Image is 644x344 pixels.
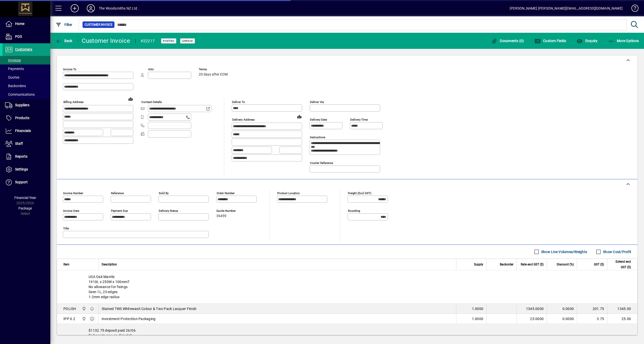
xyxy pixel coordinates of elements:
span: Rate excl GST ($) [521,262,544,267]
span: Discount (%) [557,262,574,267]
span: Quote number [216,209,247,213]
mat-label: Attn [148,67,154,71]
span: Settings [15,167,28,171]
div: The Woodsmiths NZ Ltd . [99,4,139,12]
span: Stained TWS Whitewash Colour & Two Pack Lacquer Finish [102,306,197,311]
span: Unpaid [182,39,193,43]
span: Invoices [5,58,21,62]
div: #22217 [141,37,155,45]
mat-label: Sold by [159,191,169,195]
span: Backorder [500,262,513,267]
span: Custom Fields [535,39,566,43]
span: The Woodsmiths [81,316,87,322]
span: Customer Invoice [85,22,112,27]
span: Suppliers [15,103,29,107]
div: $1132.75 deposit paid 26/06 Balance to pay on dispatch [57,324,637,342]
a: Knowledge Base [628,1,638,17]
button: Custom Fields [533,36,568,45]
span: Item [63,262,69,267]
mat-label: Instructions [310,135,325,139]
a: Suppliers [3,99,50,112]
div: POLISH [63,306,76,311]
span: Financials [15,129,31,133]
label: Show Line Volumes/Weights [540,249,587,254]
mat-label: Payment due [111,209,128,213]
mat-label: Deliver via [310,100,324,104]
span: Investment Protection Packaging [102,316,156,321]
mat-label: Freight (excl GST) [348,191,371,195]
span: 1.0000 [472,316,484,321]
button: Enquiry [575,36,599,45]
span: Description [102,262,117,267]
span: 36459 [216,214,226,218]
div: [PERSON_NAME] [PERSON_NAME][EMAIL_ADDRESS][DOMAIN_NAME] [510,4,623,12]
td: 201.75 [577,304,607,314]
a: Settings [3,163,50,176]
span: Customers [15,47,32,51]
span: Communications [5,92,35,96]
mat-label: Title [63,227,69,230]
mat-label: Product location [277,191,300,195]
button: Filter [54,20,74,29]
td: 1345.00 [607,304,637,314]
span: Support [15,180,28,184]
span: Home [15,22,24,26]
button: Documents (0) [490,36,525,45]
button: Add [67,4,83,13]
a: View on map [127,95,135,103]
a: Backorders [3,82,50,90]
div: 25.0000 [520,316,544,321]
label: Show Cost/Profit [602,249,631,254]
td: 0.0000 [547,304,577,314]
mat-label: Rounding [348,209,360,213]
mat-label: Delivery date [310,118,327,121]
a: Products [3,112,50,124]
span: 1.0000 [472,306,484,311]
span: Extend excl GST ($) [610,259,631,270]
span: Filter [56,23,72,27]
span: Reports [15,154,27,158]
div: USA Oak Mantle 1910L x 250W x 100mmT No allowance for fixings Seen 1L, 2S edges 1-2mm edge radius [57,270,637,303]
a: Home [3,18,50,30]
td: 25.00 [607,314,637,324]
a: Financials [3,125,50,137]
span: Back [56,39,72,43]
a: Invoices [3,56,50,64]
a: Quotes [3,73,50,82]
mat-label: Invoice number [63,191,83,195]
div: Customer Invoice [82,37,130,45]
span: Backorders [5,84,26,88]
span: More Options [608,39,639,43]
span: POS [15,35,22,39]
mat-label: Delivery time [350,118,368,121]
mat-label: Delivery status [159,209,178,213]
button: Back [54,36,74,45]
a: Communications [3,90,50,99]
app-page-header-button: Back [50,36,78,45]
mat-label: Invoice date [63,209,79,213]
mat-label: Order number [217,191,235,195]
span: Financial Year [14,196,36,200]
div: IPP 0.2 [63,316,75,321]
td: 0.0000 [547,314,577,324]
span: 20 days after EOM [199,73,228,77]
a: Staff [3,137,50,150]
mat-label: Courier Reference [310,161,333,165]
a: POS [3,30,50,43]
span: Quotes [5,75,19,79]
a: Support [3,176,50,189]
span: Documents (0) [491,39,524,43]
mat-label: Reference [111,191,124,195]
mat-label: Deliver To [232,100,245,104]
span: Terms [199,68,229,71]
span: Payments [5,67,24,71]
a: Reports [3,150,50,163]
button: Profile [83,4,99,13]
span: Posted [163,39,174,43]
span: Supply [474,262,483,267]
span: Staff [15,142,23,146]
td: 3.75 [577,314,607,324]
mat-label: Invoice To [63,67,76,71]
span: Products [15,116,29,120]
span: The Woodsmiths [81,306,87,312]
